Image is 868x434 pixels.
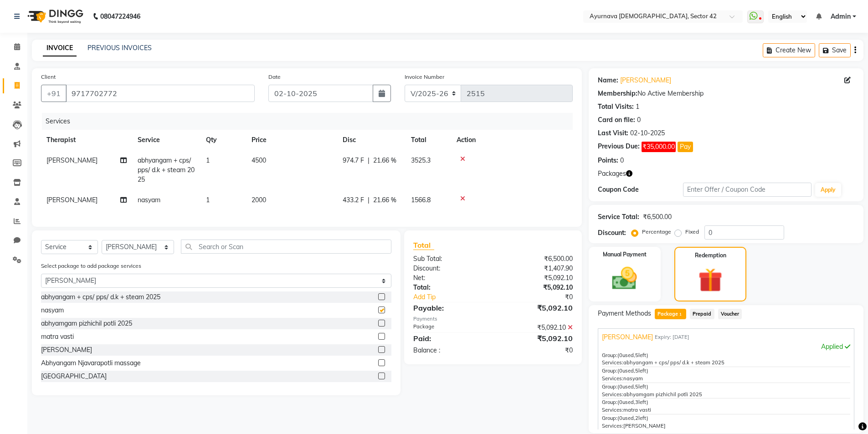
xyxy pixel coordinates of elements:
span: Services: [602,359,623,366]
input: Search by Name/Mobile/Email/Code [66,85,255,102]
div: Services [42,113,580,130]
span: Admin [831,12,851,21]
span: 21.66 % [373,156,396,165]
span: Payment Methods [598,309,651,318]
span: Package [655,309,686,319]
input: Enter Offer / Coupon Code [683,183,812,197]
span: Prepaid [690,309,714,319]
div: Sub Total: [406,254,493,264]
div: Discount: [406,264,493,273]
span: (0 [617,415,622,421]
div: 02-10-2025 [630,128,665,138]
span: 3525.3 [411,156,431,164]
div: No Active Membership [598,89,854,98]
span: 5 [635,352,638,358]
span: nasyam [623,375,643,382]
a: [PERSON_NAME] [620,76,671,85]
div: ₹5,092.10 [493,323,580,332]
input: Search or Scan [181,240,391,254]
span: used, left) [617,368,648,374]
th: Price [246,130,337,150]
span: 1 [678,312,683,317]
span: Group: [602,383,617,390]
span: used, left) [617,399,648,405]
button: Apply [815,183,841,197]
span: abhyangam + cps/ pps/ d.k + steam 2025 [138,156,195,184]
span: Packages [598,169,626,179]
span: [PERSON_NAME] [46,156,98,164]
button: +91 [41,85,67,102]
div: Total: [406,283,493,292]
div: Abhyangam Njavarapotli massage [41,358,141,368]
button: Save [819,43,851,57]
span: used, left) [617,352,648,358]
div: Package [406,323,493,332]
div: matra vasti [41,332,74,342]
span: 2000 [252,196,266,204]
div: ₹1,407.90 [493,264,580,273]
span: 1 [206,196,210,204]
div: Total Visits: [598,102,634,112]
a: Add Tip [406,292,507,302]
span: 4500 [252,156,266,164]
div: abhyamgam pizhichil potli 2025 [41,319,132,328]
div: Service Total: [598,212,639,222]
div: Balance : [406,346,493,355]
div: 0 [637,115,641,125]
span: Voucher [718,309,742,319]
div: Net: [406,273,493,283]
span: (0 [617,368,622,374]
span: 5 [635,383,638,390]
div: Payments [413,315,572,323]
img: logo [23,4,86,29]
label: Manual Payment [603,250,647,259]
div: Applied [602,342,850,352]
span: used, left) [617,415,648,421]
div: ₹5,092.10 [493,273,580,283]
span: Total [413,240,434,250]
a: PREVIOUS INVOICES [87,44,152,52]
div: Discount: [598,228,626,238]
span: Group: [602,399,617,405]
span: | [368,156,370,165]
div: nasyam [41,306,64,315]
span: ₹35,000.00 [642,142,676,152]
div: Payable: [406,302,493,313]
div: ₹6,500.00 [493,254,580,264]
span: abhyamgam pizhichil potli 2025 [623,391,702,398]
span: 433.2 F [343,195,364,205]
span: used, left) [617,383,648,390]
div: Membership: [598,89,637,98]
span: matra vasti [623,407,651,413]
th: Action [451,130,573,150]
label: Select package to add package services [41,262,141,270]
a: INVOICE [43,40,77,56]
div: [PERSON_NAME] [41,345,92,355]
span: 974.7 F [343,156,364,165]
span: abhyangam + cps/ pps/ d.k + steam 2025 [623,359,724,366]
span: nasyam [138,196,160,204]
span: [PERSON_NAME] [46,196,98,204]
label: Percentage [642,228,671,236]
span: (0 [617,399,622,405]
button: Pay [678,142,693,152]
div: ₹0 [493,346,580,355]
b: 08047224946 [100,4,140,29]
label: Invoice Number [405,73,444,81]
label: Fixed [685,228,699,236]
span: (0 [617,383,622,390]
img: _gift.svg [691,265,730,295]
span: 2 [635,415,638,421]
div: ₹5,092.10 [493,283,580,292]
div: Points: [598,156,618,165]
span: Group: [602,415,617,421]
div: Card on file: [598,115,635,125]
span: 21.66 % [373,195,396,205]
div: [GEOGRAPHIC_DATA] [41,372,107,381]
span: [PERSON_NAME] [602,332,653,342]
span: Expiry: [DATE] [655,333,689,341]
span: Group: [602,368,617,374]
div: 1 [636,102,639,112]
th: Therapist [41,130,132,150]
span: Group: [602,352,617,358]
